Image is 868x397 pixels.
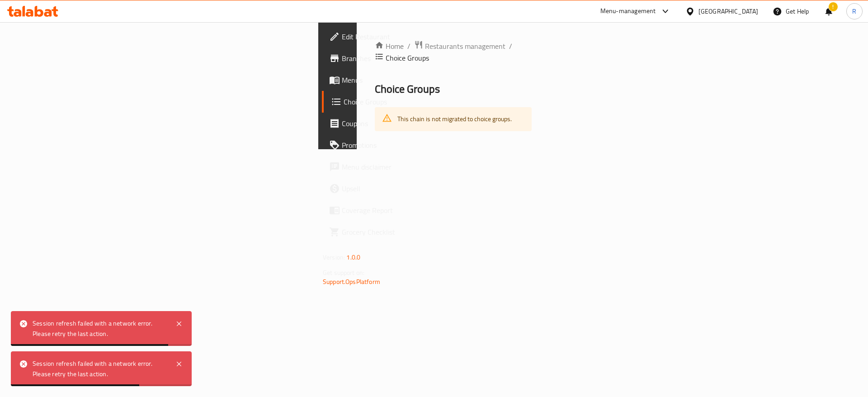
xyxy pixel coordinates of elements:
[342,161,456,172] span: Menu disclaimer
[323,251,345,263] span: Version:
[323,276,380,288] a: Support.OpsPlatform
[322,134,463,156] a: Promotions
[323,267,364,279] span: Get support on:
[344,96,456,107] span: Choice Groups
[322,156,463,178] a: Menu disclaimer
[322,199,463,221] a: Coverage Report
[342,75,456,85] span: Menus
[33,359,166,379] div: Session refresh failed with a network error. Please retry the last action.
[322,113,463,134] a: Coupons
[509,41,512,52] li: /
[342,31,456,42] span: Edit Restaurant
[342,183,456,194] span: Upsell
[342,205,456,216] span: Coverage Report
[342,53,456,64] span: Branches
[698,6,758,16] div: [GEOGRAPHIC_DATA]
[342,118,456,129] span: Coupons
[852,6,856,16] span: R
[322,91,463,113] a: Choice Groups
[322,221,463,243] a: Grocery Checklist
[600,6,656,17] div: Menu-management
[33,318,166,339] div: Session refresh failed with a network error. Please retry the last action.
[322,69,463,91] a: Menus
[346,251,360,263] span: 1.0.0
[322,178,463,199] a: Upsell
[342,227,456,237] span: Grocery Checklist
[322,26,463,47] a: Edit Restaurant
[425,41,505,52] span: Restaurants management
[322,47,463,69] a: Branches
[342,140,456,151] span: Promotions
